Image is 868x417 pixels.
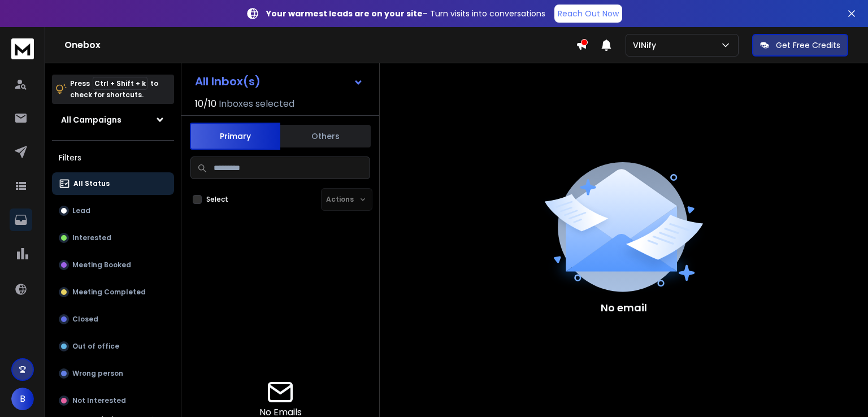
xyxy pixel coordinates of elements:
[52,254,174,276] button: Meeting Booked
[52,389,174,412] button: Not Interested
[52,108,174,131] button: All Campaigns
[206,195,228,204] label: Select
[72,342,119,351] p: Out of office
[73,179,110,188] p: All Status
[52,172,174,195] button: All Status
[186,70,372,93] button: All Inbox(s)
[633,40,661,51] p: VINify
[52,227,174,249] button: Interested
[601,300,647,316] p: No email
[61,114,121,125] h1: All Campaigns
[52,199,174,222] button: Lead
[72,288,146,297] p: Meeting Completed
[72,206,90,215] p: Lead
[72,369,123,378] p: Wrong person
[72,233,111,242] p: Interested
[190,123,280,150] button: Primary
[70,78,158,101] p: Press to check for shortcuts.
[52,362,174,385] button: Wrong person
[52,150,174,166] h3: Filters
[195,76,261,87] h1: All Inbox(s)
[52,281,174,303] button: Meeting Completed
[752,34,848,57] button: Get Free Credits
[554,5,622,23] a: Reach Out Now
[52,335,174,358] button: Out of office
[64,38,576,52] h1: Onebox
[266,8,423,19] strong: Your warmest leads are on your site
[266,8,545,19] p: – Turn visits into conversations
[93,77,147,90] span: Ctrl + Shift + k
[72,315,98,324] p: Closed
[52,308,174,331] button: Closed
[11,38,34,59] img: logo
[72,260,131,270] p: Meeting Booked
[776,40,840,51] p: Get Free Credits
[11,388,34,410] button: B
[72,396,126,405] p: Not Interested
[195,97,216,111] span: 10 / 10
[280,124,371,149] button: Others
[219,97,294,111] h3: Inboxes selected
[558,8,619,19] p: Reach Out Now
